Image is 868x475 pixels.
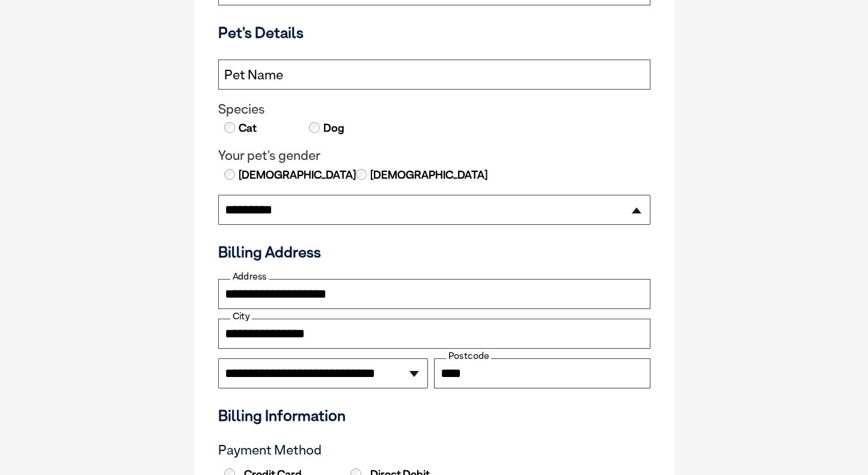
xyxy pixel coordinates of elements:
label: City [230,311,252,322]
label: Dog [322,120,344,136]
h3: Pet's Details [213,23,655,41]
h3: Billing Information [218,406,650,424]
label: Postcode [446,351,491,361]
legend: Your pet's gender [218,148,650,164]
label: Address [230,271,269,282]
legend: Species [218,102,650,117]
label: [DEMOGRAPHIC_DATA] [369,167,487,183]
label: Cat [237,120,257,136]
h3: Payment Method [218,443,650,458]
h3: Billing Address [218,243,650,261]
label: [DEMOGRAPHIC_DATA] [237,167,356,183]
